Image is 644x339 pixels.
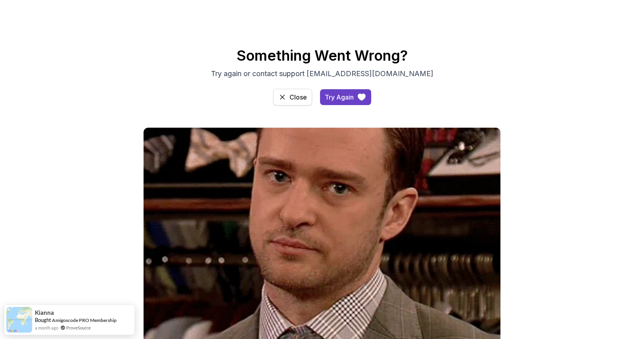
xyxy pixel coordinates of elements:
[273,89,312,105] button: Close
[35,309,54,316] span: Kianna
[289,92,307,102] div: Close
[320,89,371,105] a: access-dashboard
[66,325,91,330] a: ProveSource
[35,317,51,323] span: Bought
[44,48,600,63] h2: Something Went Wrong?
[52,317,117,323] a: Amigoscode PRO Membership
[273,89,312,105] a: access-dashboard
[189,68,455,79] p: Try again or contact support [EMAIL_ADDRESS][DOMAIN_NAME]
[6,307,32,333] img: provesource social proof notification image
[320,89,371,105] button: Try Again
[35,324,58,331] span: a month ago
[325,92,354,102] div: Try Again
